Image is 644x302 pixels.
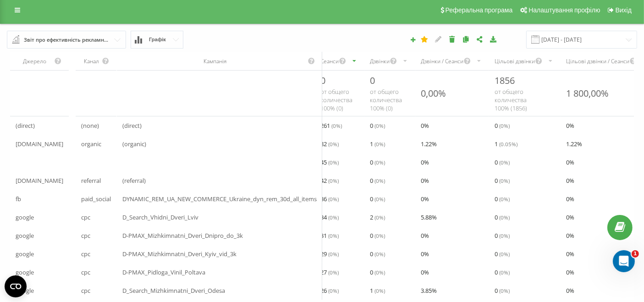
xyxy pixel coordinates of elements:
[122,285,225,296] span: D_Search_Mizhkimnatni_Dveri_Odesa
[81,285,90,296] span: cpc
[499,232,510,239] span: ( 0 %)
[16,175,63,186] span: [DOMAIN_NAME]
[421,87,446,99] div: 0,00%
[81,120,99,131] span: (none)
[81,138,101,149] span: organic
[616,6,632,14] span: Вихід
[81,212,90,223] span: cpc
[328,232,339,239] span: ( 0 %)
[122,193,317,204] span: DYNAMIC_REM_UA_NEW_COMMERCE_Ukraine_dyn_rem_30d_all_items
[16,267,34,278] span: google
[499,250,510,258] span: ( 0 %)
[370,193,385,204] span: 0
[81,57,102,65] div: Канал
[320,120,342,131] span: 261
[370,157,385,168] span: 0
[566,267,574,278] span: 0 %
[495,74,515,87] span: 1856
[495,120,510,131] span: 0
[566,57,629,65] div: Цільові дзвінки / Сеанси
[122,138,146,149] span: (organic)
[566,212,574,223] span: 0 %
[495,285,510,296] span: 0
[328,159,339,166] span: ( 0 %)
[320,138,339,149] span: 82
[566,230,574,241] span: 0 %
[495,57,535,65] div: Цільові дзвінки
[374,122,385,129] span: ( 0 %)
[566,285,574,296] span: 0 %
[16,193,21,204] span: fb
[421,193,429,204] span: 0 %
[370,88,402,112] span: от общего количества 100% ( 0 )
[374,159,385,166] span: ( 0 %)
[495,212,510,223] span: 0
[448,36,456,42] i: Видалити звіт
[370,138,385,149] span: 1
[16,230,34,241] span: google
[81,248,90,259] span: cpc
[122,120,142,131] span: (direct)
[632,250,639,258] span: 1
[499,195,510,203] span: ( 0 %)
[374,195,385,203] span: ( 0 %)
[566,175,574,186] span: 0 %
[490,36,497,42] i: Завантажити звіт
[320,212,339,223] span: 34
[499,269,510,276] span: ( 0 %)
[421,120,429,131] span: 0 %
[370,248,385,259] span: 0
[370,175,385,186] span: 0
[499,214,510,221] span: ( 0 %)
[374,140,385,148] span: ( 0 %)
[320,285,339,296] span: 26
[495,88,527,112] span: от общего количества 100% ( 1856 )
[328,269,339,276] span: ( 0 %)
[149,37,166,43] span: Графік
[320,193,339,204] span: 36
[328,214,339,221] span: ( 0 %)
[122,267,205,278] span: D-PMAX_Pidloga_Vinil_Poltava
[16,120,35,131] span: (direct)
[495,157,510,168] span: 0
[16,248,34,259] span: google
[320,74,325,87] span: 0
[16,57,54,65] div: Джерело
[566,87,609,99] div: 1 800,00%
[499,177,510,184] span: ( 0 %)
[374,250,385,258] span: ( 0 %)
[374,177,385,184] span: ( 0 %)
[421,57,463,65] div: Дзвінки / Сеанси
[122,212,198,223] span: D_Search_Vhidni_Dveri_Lviv
[320,267,339,278] span: 27
[374,232,385,239] span: ( 0 %)
[566,120,574,131] span: 0 %
[374,269,385,276] span: ( 0 %)
[81,193,111,204] span: paid_social
[495,193,510,204] span: 0
[421,267,429,278] span: 0 %
[421,175,429,186] span: 0 %
[566,248,574,259] span: 0 %
[499,287,510,294] span: ( 0 %)
[131,31,183,49] button: Графік
[374,214,385,221] span: ( 0 %)
[446,6,513,14] span: Реферальна програма
[421,212,437,223] span: 5.88 %
[421,248,429,259] span: 0 %
[370,267,385,278] span: 0
[499,122,510,129] span: ( 0 %)
[16,212,34,223] span: google
[421,157,429,168] span: 0 %
[328,177,339,184] span: ( 0 %)
[495,230,510,241] span: 0
[328,287,339,294] span: ( 0 %)
[435,36,442,42] i: Редагувати звіт
[495,138,517,149] span: 1
[10,52,634,300] div: scrollable content
[370,212,385,223] span: 2
[320,230,339,241] span: 31
[421,36,429,42] i: Цей звіт буде завантажено першим при відкритті Аналітики. Ви можете призначити будь-який інший ва...
[320,57,339,65] div: Сеанси
[370,74,375,87] span: 0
